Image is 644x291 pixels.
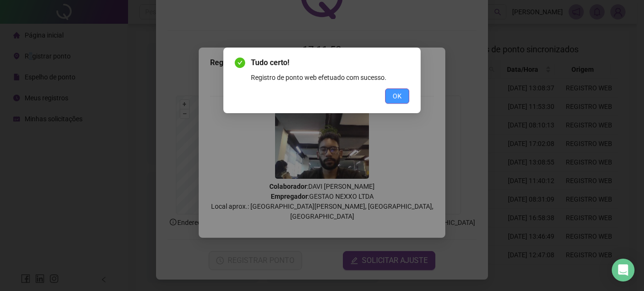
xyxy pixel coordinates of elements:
span: OK [393,91,402,101]
button: OK [385,88,409,104]
span: check-circle [235,58,245,68]
span: Tudo certo! [251,57,409,68]
div: Open Intercom Messenger [612,259,635,281]
div: Registro de ponto web efetuado com sucesso. [251,72,409,83]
